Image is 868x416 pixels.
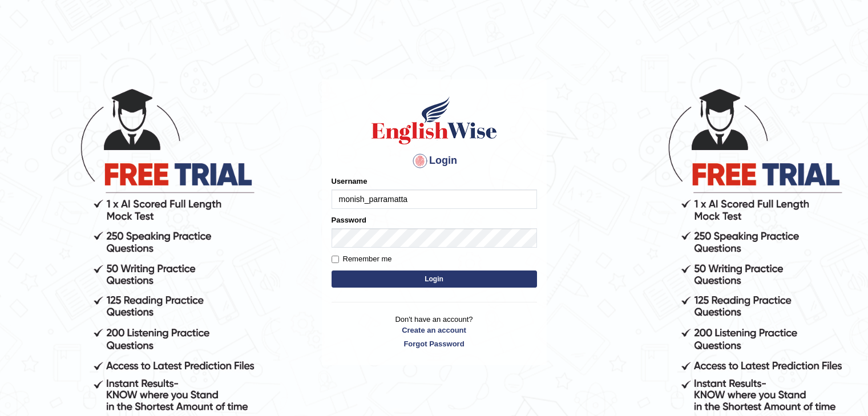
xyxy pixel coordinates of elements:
img: Logo of English Wise sign in for intelligent practice with AI [369,95,499,146]
a: Create an account [332,325,537,336]
label: Username [332,176,368,187]
h4: Login [332,152,537,170]
label: Password [332,215,366,225]
input: Remember me [332,256,339,263]
button: Login [332,270,537,288]
a: Forgot Password [332,338,537,349]
label: Remember me [332,253,392,265]
p: Don't have an account? [332,314,537,349]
